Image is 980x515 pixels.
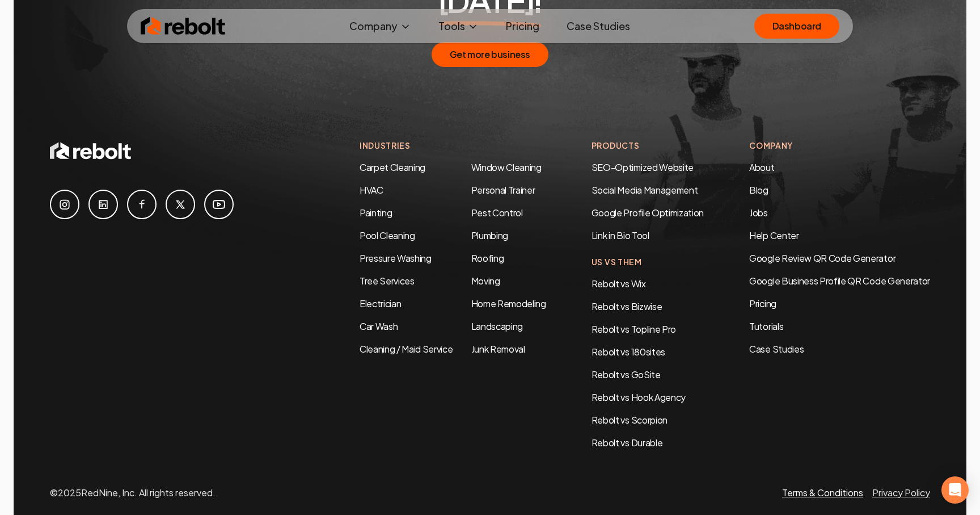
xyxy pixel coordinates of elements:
a: Terms & Conditions [782,487,863,499]
a: Plumbing [471,229,508,241]
a: About [749,161,774,173]
a: Junk Removal [471,343,525,355]
div: Open Intercom Messenger [941,476,969,504]
button: Company [340,15,420,37]
h4: Us Vs Them [592,256,704,268]
a: Pool Cleaning [360,229,415,241]
a: HVAC [360,184,383,196]
a: Link in Bio Tool [592,229,649,241]
a: Tree Services [360,275,415,287]
a: Rebolt vs Bizwise [592,300,662,312]
a: Carpet Cleaning [360,161,425,173]
a: Personal Trainer [471,184,535,196]
a: SEO-Optimized Website [592,161,694,173]
a: Rebolt vs 180sites [592,346,665,358]
a: Rebolt vs GoSite [592,369,661,380]
a: Roofing [471,252,504,264]
a: Rebolt vs Scorpion [592,414,668,426]
a: Pricing [749,297,930,311]
a: Google Profile Optimization [592,207,704,219]
img: Rebolt Logo [141,15,226,37]
a: Case Studies [557,15,639,37]
a: Case Studies [749,342,930,356]
a: Blog [749,184,768,196]
a: Painting [360,207,392,219]
h4: Company [749,140,930,152]
a: Google Business Profile QR Code Generator [749,275,930,287]
a: Help Center [749,229,799,241]
a: Landscaping [471,320,523,332]
a: Rebolt vs Wix [592,278,646,290]
a: Pressure Washing [360,252,432,264]
a: Jobs [749,207,768,219]
a: Rebolt vs Durable [592,437,663,449]
a: Google Review QR Code Generator [749,252,895,264]
h4: Industries [360,140,546,152]
a: Car Wash [360,320,398,332]
a: Pest Control [471,207,523,219]
a: Home Remodeling [471,298,546,309]
h4: Products [592,140,704,152]
a: Cleaning / Maid Service [360,343,453,355]
a: Electrician [360,298,401,309]
a: Moving [471,275,500,287]
a: Pricing [497,15,548,37]
a: Privacy Policy [872,487,930,499]
a: Tutorials [749,320,930,333]
a: Social Media Management [592,184,698,196]
a: Window Cleaning [471,161,542,173]
button: Get more business [432,42,548,67]
button: Tools [429,15,488,37]
a: Dashboard [754,14,839,39]
a: Rebolt vs Topline Pro [592,323,676,335]
a: Rebolt vs Hook Agency [592,391,686,403]
p: © 2025 RedNine, Inc. All rights reserved. [50,486,216,500]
